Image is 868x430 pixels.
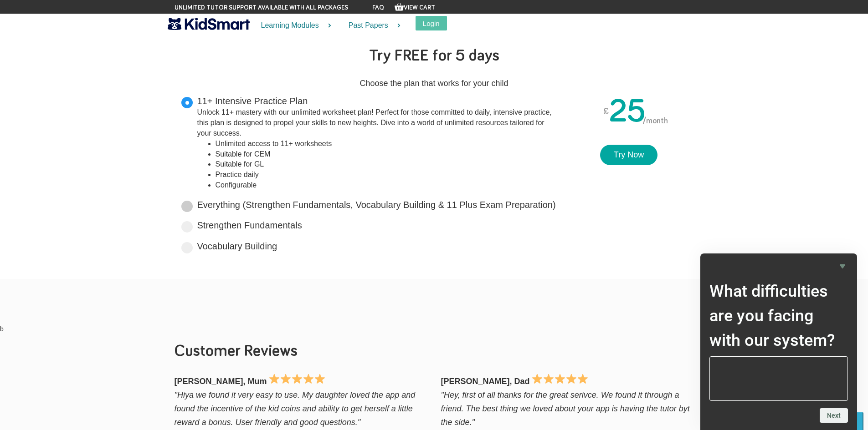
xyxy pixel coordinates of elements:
[600,145,657,166] a: Try Now
[216,149,557,160] li: Suitable for CEM
[197,107,557,139] div: Unlock 11+ mastery with our unlimited worksheet plan! Perfect for those committed to daily, inten...
[175,343,694,361] h2: Customer Reviews
[709,356,848,401] textarea: What difficulties are you facing with our system?
[609,96,646,128] span: 25
[197,95,557,191] label: 11+ Intensive Practice Plan
[197,240,277,253] label: Vocabulary Building
[372,5,384,11] a: FAQ
[603,103,609,119] sup: £
[709,261,848,423] div: What difficulties are you facing with our system?
[216,139,557,149] li: Unlimited access to 11+ worksheets
[337,14,406,38] a: Past Papers
[250,14,337,38] a: Learning Modules
[709,279,848,353] h2: What difficulties are you facing with our system?
[441,377,530,386] b: [PERSON_NAME], Dad
[837,261,848,272] button: Hide survey
[175,76,694,90] p: Choose the plan that works for your child
[175,390,416,427] i: "Hiya we found it very easy to use. My daughter loved the app and found the incentive of the kid ...
[175,41,694,72] h2: Try FREE for 5 days
[197,219,302,232] label: Strengthen Fundamentals
[820,408,848,423] button: Next question
[441,390,690,427] i: "Hey, first of all thanks for the great serivce. We found it through a friend. The best thing we ...
[175,3,348,12] span: Unlimited tutor support available with all packages
[197,198,556,212] label: Everything (Strengthen Fundamentals, Vocabulary Building & 11 Plus Exam Preparation)
[175,377,267,386] b: [PERSON_NAME], Mum
[395,5,435,11] a: View Cart
[216,170,557,180] li: Practice daily
[416,16,447,30] button: Login
[216,159,557,170] li: Suitable for GL
[642,117,668,125] sub: /month
[395,2,404,11] img: Your items in the shopping basket
[168,16,250,32] img: KidSmart logo
[216,180,557,191] li: Configurable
